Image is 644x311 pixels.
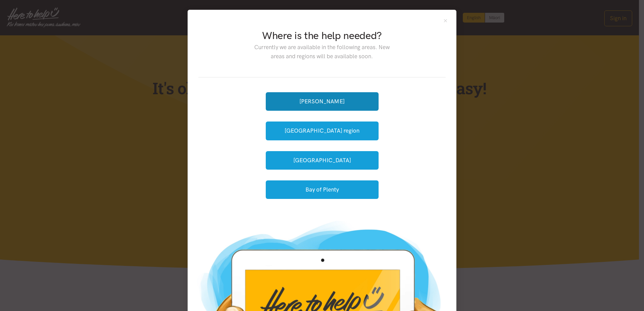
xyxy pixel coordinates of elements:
p: Currently we are available in the following areas. New areas and regions will be available soon. [249,43,395,61]
button: [GEOGRAPHIC_DATA] [266,151,379,170]
h2: Where is the help needed? [249,29,395,43]
button: Close [443,18,448,24]
button: [PERSON_NAME] [266,92,379,111]
button: Bay of Plenty [266,180,379,199]
button: [GEOGRAPHIC_DATA] region [266,122,379,140]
